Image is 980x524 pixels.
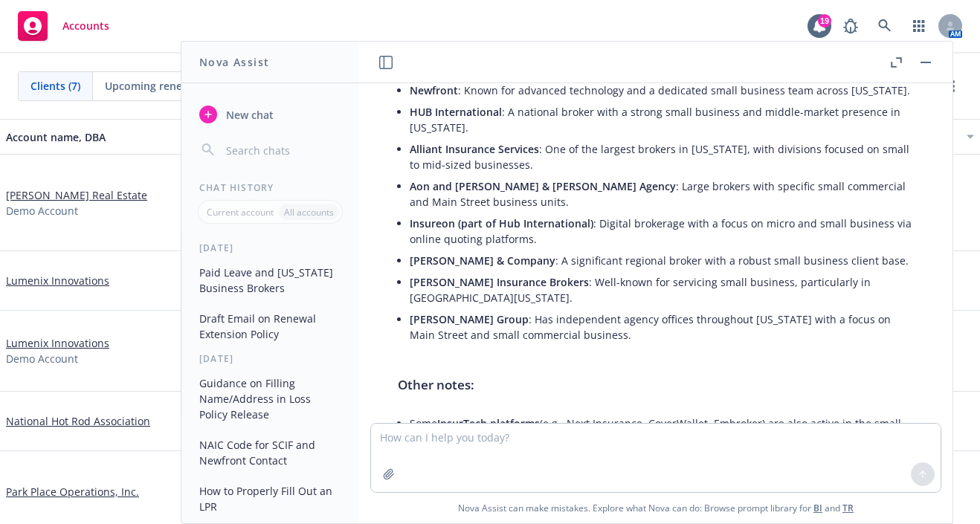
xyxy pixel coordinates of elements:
span: New chat [223,107,274,123]
div: Account name, DBA [6,129,174,145]
span: [PERSON_NAME] & Company [410,253,555,268]
a: more [944,77,962,95]
li: Some (e.g., Next Insurance, CoverWallet, Embroker) are also active in the small business segment,... [410,413,914,450]
button: Draft Email on Renewal Extension Policy [193,306,347,346]
div: [DATE] [181,352,359,365]
span: Other notes: [398,376,474,393]
button: New chat [193,101,347,128]
button: How to Properly Fill Out an LPR [193,479,347,519]
a: Search [870,11,900,41]
button: Guidance on Filling Name/Address in Loss Policy Release [193,371,347,427]
span: Alliant Insurance Services [410,142,539,156]
a: Switch app [904,11,934,41]
span: Clients (7) [30,78,80,94]
a: Accounts [12,5,115,47]
span: Demo Account [6,203,78,219]
p: All accounts [284,206,334,219]
span: Demo Account [6,351,78,366]
span: [PERSON_NAME] Group [410,312,529,326]
div: 19 [818,14,831,28]
input: Search chats [223,140,341,161]
li: : One of the largest brokers in [US_STATE], with divisions focused on small to mid-sized businesses. [410,138,914,175]
span: Newfront [410,83,458,97]
a: Lumenix Innovations [6,335,109,351]
button: Paid Leave and [US_STATE] Business Brokers [193,260,347,300]
button: NAIC Code for SCIF and Newfront Contact [193,433,347,473]
span: Accounts [62,20,109,32]
span: HUB International [410,105,502,119]
p: Current account [207,206,274,219]
a: TR [842,502,854,514]
li: : Large brokers with specific small commercial and Main Street business units. [410,175,914,213]
span: Insureon (part of Hub International) [410,216,593,230]
span: [PERSON_NAME] Insurance Brokers [410,275,589,289]
li: : Digital brokerage with a focus on micro and small business via online quoting platforms. [410,213,914,250]
li: : Known for advanced technology and a dedicated small business team across [US_STATE]. [410,80,914,101]
li: : A national broker with a strong small business and middle-market presence in [US_STATE]. [410,101,914,138]
span: Aon and [PERSON_NAME] & [PERSON_NAME] Agency [410,179,676,193]
li: : Well-known for servicing small business, particularly in [GEOGRAPHIC_DATA][US_STATE]. [410,271,914,308]
a: National Hot Rod Association [6,413,150,429]
h1: Nova Assist [199,54,269,70]
li: : A significant regional broker with a robust small business client base. [410,250,914,271]
a: Report a Bug [836,11,865,41]
span: Nova Assist can make mistakes. Explore what Nova can do: Browse prompt library for and [365,493,947,523]
a: Park Place Operations, Inc. [6,484,139,499]
a: Lumenix Innovations [6,273,109,288]
div: Chat History [181,181,359,194]
a: [PERSON_NAME] Real Estate [6,187,147,203]
li: : Has independent agency offices throughout [US_STATE] with a focus on Main Street and small comm... [410,308,914,346]
span: InsurTech platforms [437,416,540,430]
a: BI [813,502,822,514]
div: [DATE] [181,242,359,254]
span: Upcoming renewals (3) [105,78,219,94]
